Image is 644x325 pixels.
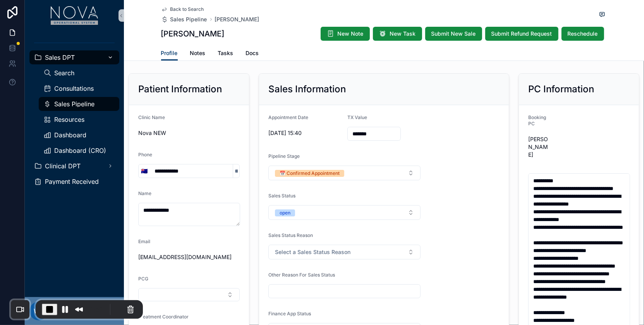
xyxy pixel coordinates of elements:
[141,167,148,175] span: 🇦🇺
[139,164,150,178] button: Select Button
[268,166,421,180] button: Select Button
[138,253,240,261] span: [EMAIL_ADDRESS][DOMAIN_NAME]
[54,85,94,92] span: Consultations
[338,30,364,38] span: New Note
[321,27,370,41] button: New Note
[138,190,151,196] span: Name
[161,49,178,57] span: Profile
[161,46,178,61] a: Profile
[39,128,119,142] a: Dashboard
[161,6,204,12] a: Back to Search
[54,101,94,107] span: Sales Pipeline
[390,30,416,38] span: New Task
[54,147,106,154] span: Dashboard (CRO)
[138,152,152,157] span: Phone
[45,163,81,169] span: Clinical DPT
[39,112,119,126] a: Resources
[190,49,206,57] span: Notes
[54,70,74,76] span: Search
[268,193,295,199] span: Sales Status
[39,97,119,111] a: Sales Pipeline
[268,129,342,137] span: [DATE] 15:40
[138,314,189,320] span: Treatment Coordinator
[280,209,290,216] div: open
[268,272,335,278] span: Other Reason For Sales Status
[528,135,549,159] span: [PERSON_NAME]
[431,30,476,38] span: Submit New Sale
[25,31,124,199] div: scrollable content
[45,178,99,185] span: Payment Received
[39,66,119,80] a: Search
[45,54,75,61] span: Sales DPT
[268,232,313,238] span: Sales Status Reason
[215,16,259,23] a: [PERSON_NAME]
[218,46,234,62] a: Tasks
[373,27,422,41] button: New Task
[246,49,259,57] span: Docs
[268,83,346,95] h2: Sales Information
[528,114,546,126] span: Booking PC
[161,16,207,23] a: Sales Pipeline
[347,114,367,120] span: TX Value
[280,170,340,177] div: 📅 Confirmed Appointment
[54,132,86,138] span: Dashboard
[170,6,204,12] span: Back to Search
[425,27,482,41] button: Submit New Sale
[29,159,119,173] a: Clinical DPT
[246,46,259,62] a: Docs
[138,129,240,137] span: Nova NEW
[190,46,206,62] a: Notes
[51,6,98,25] img: App logo
[485,27,558,41] button: Submit Refund Request
[138,276,148,282] span: PCG
[29,175,119,188] a: Payment Received
[268,205,421,220] button: Select Button
[170,16,207,23] span: Sales Pipeline
[138,114,165,120] span: Clinic Name
[39,143,119,157] a: Dashboard (CRO)
[218,49,234,57] span: Tasks
[275,248,350,256] span: Select a Sales Status Reason
[268,311,311,316] span: Finance App Status
[268,114,308,120] span: Appointment Date
[138,239,150,244] span: Email
[268,153,300,159] span: Pipeline Stage
[268,245,421,259] button: Select Button
[138,288,240,301] button: Select Button
[29,50,119,64] a: Sales DPT
[528,83,594,95] h2: PC Information
[161,28,225,39] h1: [PERSON_NAME]
[491,30,552,38] span: Submit Refund Request
[562,27,604,41] button: Reschedule
[39,81,119,95] a: Consultations
[568,30,598,38] span: Reschedule
[54,116,84,123] span: Resources
[138,83,222,95] h2: Patient Information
